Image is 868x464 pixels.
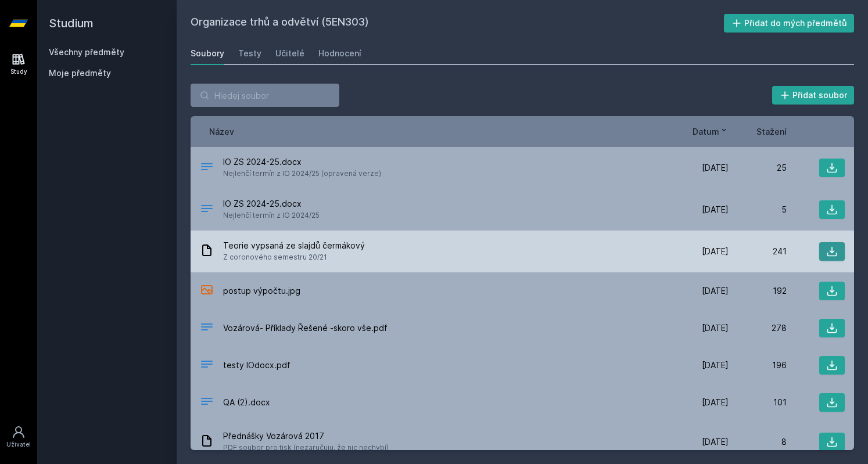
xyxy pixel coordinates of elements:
[702,322,729,334] span: [DATE]
[200,283,214,300] div: JPG
[223,240,365,251] span: Teorie vypsaná ze slajdů čermákový
[200,394,214,411] div: DOCX
[223,198,320,210] span: IO ZS 2024-25.docx
[702,204,729,215] span: [DATE]
[275,48,304,59] div: Učitelé
[49,47,124,57] a: Všechny předměty
[756,125,787,138] button: Stažení
[223,359,290,371] span: testy IOdocx.pdf
[200,160,214,177] div: DOCX
[729,397,787,408] div: 101
[724,14,855,33] button: Přidat do mých předmětů
[223,322,388,334] span: Vozárová- Příklady Řešené -skoro vše.pdf
[702,162,729,174] span: [DATE]
[223,210,320,221] span: Nejlehčí termín z IO 2024/25
[209,125,234,138] button: Název
[729,322,787,334] div: 278
[200,202,214,218] div: DOCX
[223,168,381,179] span: Nejlehčí termín z IO 2024/25 (opravená verze)
[223,442,389,454] span: PDF soubor pro tisk (nezaručuju, že nic nechybí)
[49,67,111,79] span: Moje předměty
[702,359,729,371] span: [DATE]
[200,320,214,337] div: PDF
[191,84,339,107] input: Hledej soubor
[693,125,719,138] span: Datum
[318,48,361,59] div: Hodnocení
[693,125,729,138] button: Datum
[729,162,787,174] div: 25
[702,285,729,297] span: [DATE]
[2,46,35,82] a: Study
[200,357,214,374] div: PDF
[223,156,381,168] span: IO ZS 2024-25.docx
[223,397,270,408] span: QA (2).docx
[191,14,724,33] h2: Organizace trhů a odvětví (5EN303)
[729,204,787,215] div: 5
[318,42,361,65] a: Hodnocení
[772,86,855,105] button: Přidat soubor
[191,48,224,59] div: Soubory
[191,42,224,65] a: Soubory
[729,359,787,371] div: 196
[2,419,35,455] a: Uživatel
[238,48,261,59] div: Testy
[275,42,304,65] a: Učitelé
[223,430,389,442] span: Přednášky Vozárová 2017
[238,42,261,65] a: Testy
[729,436,787,448] div: 8
[223,285,300,297] span: postup výpočtu.jpg
[6,440,31,449] div: Uživatel
[702,397,729,408] span: [DATE]
[729,285,787,297] div: 192
[702,436,729,448] span: [DATE]
[702,246,729,257] span: [DATE]
[729,246,787,257] div: 241
[223,251,365,263] span: Z coronového semestru 20/21
[10,67,27,76] div: Study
